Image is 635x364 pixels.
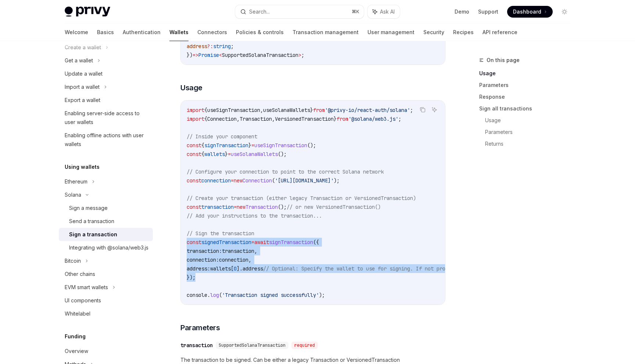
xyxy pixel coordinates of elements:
span: } [310,107,313,113]
span: signTransaction [204,142,248,149]
h5: Funding [65,332,86,341]
span: ; [231,43,234,50]
span: ; [410,107,413,113]
span: Usage [180,83,202,93]
span: useSignTransaction [254,142,307,149]
button: Ask AI [430,105,439,114]
span: VersionedTransaction [275,116,334,122]
span: ({ [313,239,319,245]
div: UI components [65,296,101,305]
div: Search... [249,7,270,16]
span: new [234,177,243,184]
div: Sign a message [69,204,108,212]
span: connection [201,177,231,184]
span: { [201,142,204,149]
span: const [187,142,201,149]
span: > [298,52,301,58]
a: Enabling server-side access to user wallets [59,107,153,129]
span: // Configure your connection to point to the correct Solana network [187,168,384,175]
div: required [291,342,318,349]
div: Enabling server-side access to user wallets [65,109,148,127]
a: Wallets [169,23,189,41]
span: = [251,142,254,149]
span: } [248,142,251,149]
span: '@solana/web3.js' [348,116,398,122]
a: Welcome [65,23,88,41]
span: => [193,52,198,58]
span: address [243,265,263,272]
span: Transaction [245,204,278,210]
span: [ [231,265,234,272]
span: , [260,107,263,113]
a: Whitelabel [59,307,153,320]
a: Usage [479,68,576,79]
div: Bitcoin [65,256,81,265]
div: Ethereum [65,177,87,186]
span: new [237,204,245,210]
button: Copy the contents from the code block [418,105,427,114]
span: ; [301,52,304,58]
span: ; [398,116,401,122]
a: Sign a transaction [59,228,153,241]
span: ( [272,177,275,184]
span: Connection [243,177,272,184]
span: , [237,116,240,122]
span: signedTransaction [201,239,251,245]
div: Import a wallet [65,83,100,91]
button: Toggle dark mode [559,6,570,18]
span: ); [319,292,325,298]
div: Update a wallet [65,69,103,78]
span: // Inside your component [187,133,257,140]
span: }) [187,52,193,58]
span: = [231,177,234,184]
span: console [187,292,207,298]
span: const [187,177,201,184]
span: On this page [487,56,520,65]
a: Enabling offline actions with user wallets [59,129,153,151]
span: // Sign the transaction [187,230,254,237]
h5: Using wallets [65,163,100,171]
a: API reference [482,23,517,41]
span: , [248,256,251,263]
span: connection [219,256,248,263]
span: (); [307,142,316,149]
a: Export a wallet [59,94,153,107]
span: wallets [210,265,231,272]
span: address: [187,265,210,272]
span: (); [278,151,287,157]
span: import [187,116,204,122]
span: // or new VersionedTransaction() [287,204,381,210]
a: UI components [59,294,153,307]
span: Parameters [180,323,220,333]
div: EVM smart wallets [65,283,108,292]
div: Integrating with @solana/web3.js [69,243,148,252]
span: ⌘ K [352,9,359,15]
span: SupportedSolanaTransaction [222,52,298,58]
a: Send a transaction [59,215,153,228]
span: // Optional: Specify the wallet to use for signing. If not provided, the first wallet will be used. [263,265,554,272]
div: transaction [180,342,213,349]
button: Ask AI [367,5,400,18]
a: Update a wallet [59,67,153,80]
div: Other chains [65,270,95,279]
div: Overview [65,347,88,356]
span: signTransaction [269,239,313,245]
span: = [234,204,237,210]
a: Other chains [59,267,153,281]
div: Export a wallet [65,96,100,105]
span: Dashboard [513,8,541,15]
a: Integrating with @solana/web3.js [59,241,153,254]
span: , [272,116,275,122]
span: await [254,239,269,245]
span: ( [219,292,222,298]
a: Security [423,23,444,41]
a: Connectors [197,23,227,41]
span: } [225,151,228,157]
span: SupportedSolanaTransaction [219,342,286,348]
a: Demo [455,8,469,15]
span: // Add your instructions to the transaction... [187,212,322,219]
a: Returns [485,138,576,150]
a: Policies & controls [236,23,284,41]
div: Sign a transaction [69,230,117,239]
span: useSolanaWallets [263,107,310,113]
